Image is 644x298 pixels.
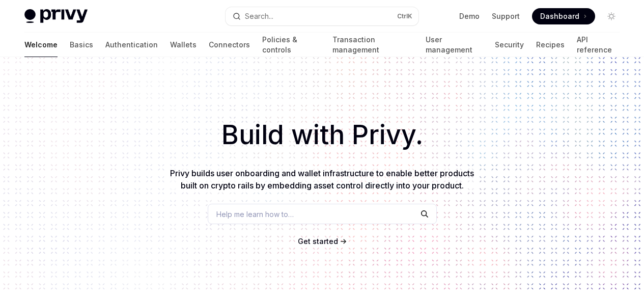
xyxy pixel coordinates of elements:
[209,33,250,57] a: Connectors
[24,9,88,23] img: light logo
[298,236,338,247] a: Get started
[70,33,93,57] a: Basics
[540,11,579,21] span: Dashboard
[495,33,524,57] a: Security
[532,8,595,24] a: Dashboard
[459,11,480,21] a: Demo
[298,237,338,246] span: Get started
[226,7,418,25] button: Search...CtrlK
[577,33,620,57] a: API reference
[332,33,413,57] a: Transaction management
[105,33,158,57] a: Authentication
[536,33,565,57] a: Recipes
[16,115,628,155] h1: Build with Privy.
[24,33,58,57] a: Welcome
[603,8,620,24] button: Toggle dark mode
[170,33,197,57] a: Wallets
[262,33,320,57] a: Policies & controls
[245,10,273,22] div: Search...
[397,12,412,20] span: Ctrl K
[492,11,520,21] a: Support
[426,33,483,57] a: User management
[216,209,294,220] span: Help me learn how to…
[170,168,474,191] span: Privy builds user onboarding and wallet infrastructure to enable better products built on crypto ...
